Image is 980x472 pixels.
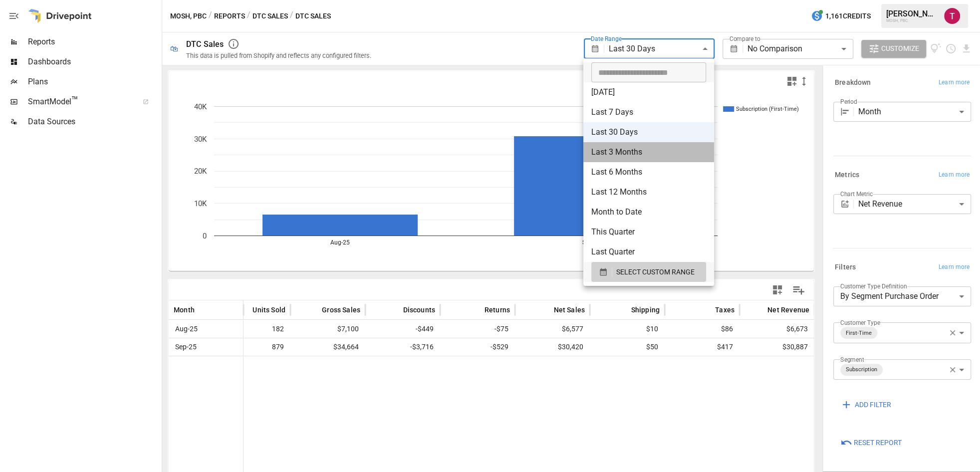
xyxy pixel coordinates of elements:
li: Last 7 Days [583,102,714,122]
span: SELECT CUSTOM RANGE [616,266,695,278]
li: This Quarter [583,222,714,242]
li: Month to Date [583,202,714,222]
li: [DATE] [583,82,714,102]
li: Last 3 Months [583,142,714,162]
li: Last 12 Months [583,182,714,202]
li: Last 30 Days [583,122,714,142]
li: Last 6 Months [583,162,714,182]
li: Last Quarter [583,242,714,262]
button: SELECT CUSTOM RANGE [591,262,706,282]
